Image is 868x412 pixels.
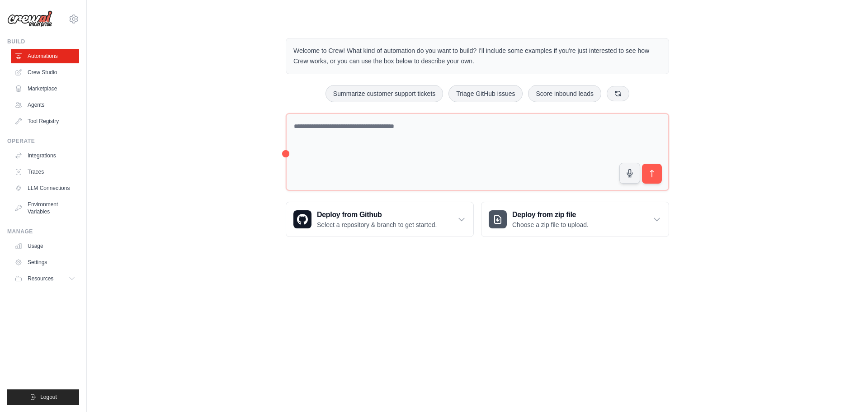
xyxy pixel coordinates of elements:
p: Select a repository & branch to get started. [317,220,437,229]
p: Choose a zip file to upload. [512,220,589,229]
div: Build [7,38,79,45]
p: Welcome to Crew! What kind of automation do you want to build? I'll include some examples if you'... [293,46,661,66]
a: LLM Connections [11,181,79,195]
button: Summarize customer support tickets [325,85,443,102]
button: Score inbound leads [528,85,601,102]
div: Manage [7,228,79,235]
a: Tool Registry [11,114,79,128]
button: Logout [7,389,79,405]
span: Resources [28,275,53,282]
a: Integrations [11,148,79,163]
img: Logo [7,10,52,28]
div: Operate [7,137,79,145]
a: Agents [11,98,79,112]
h3: Deploy from Github [317,209,437,220]
h3: Deploy from zip file [512,209,589,220]
a: Usage [11,239,79,253]
a: Traces [11,165,79,179]
a: Marketplace [11,81,79,96]
a: Settings [11,255,79,270]
a: Automations [11,49,79,63]
button: Resources [11,271,79,286]
button: Triage GitHub issues [448,85,523,102]
span: Logout [40,393,57,401]
a: Crew Studio [11,65,79,80]
a: Environment Variables [11,197,79,219]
